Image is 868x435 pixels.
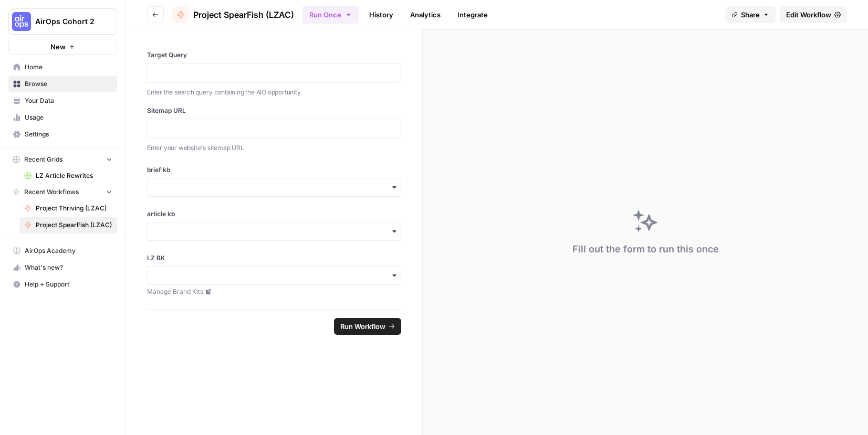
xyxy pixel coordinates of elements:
[147,209,401,219] label: article kb
[451,6,494,23] a: Integrate
[147,287,401,296] a: Manage Brand Kits
[25,62,112,72] span: Home
[147,106,401,115] label: Sitemap URL
[572,242,719,257] div: Fill out the form to run this once
[404,6,447,23] a: Analytics
[25,130,112,139] span: Settings
[786,9,831,20] span: Edit Workflow
[25,113,112,122] span: Usage
[8,8,117,35] button: Workspace: AirOps Cohort 2
[35,16,99,27] span: AirOps Cohort 2
[334,318,401,335] button: Run Workflow
[8,184,117,200] button: Recent Workflows
[780,6,847,23] a: Edit Workflow
[8,92,117,109] a: Your Data
[19,200,117,217] a: Project Thriving (LZAC)
[25,280,112,289] span: Help + Support
[741,9,760,20] span: Share
[24,155,62,164] span: Recent Grids
[25,96,112,105] span: Your Data
[36,204,112,213] span: Project Thriving (LZAC)
[9,260,117,275] div: What's new?
[8,109,117,126] a: Usage
[725,6,776,23] button: Share
[25,246,112,256] span: AirOps Academy
[50,41,66,52] span: New
[8,76,117,92] a: Browse
[8,152,117,167] button: Recent Grids
[193,8,294,21] span: Project SpearFish (LZAC)
[8,126,117,143] a: Settings
[36,220,112,230] span: Project SpearFish (LZAC)
[8,276,117,293] button: Help + Support
[363,6,400,23] a: History
[147,87,401,98] p: Enter the search query containing the AIO opportunity
[36,171,112,181] span: LZ Article Rewrites
[25,79,112,89] span: Browse
[19,217,117,234] a: Project SpearFish (LZAC)
[147,143,401,153] p: Enter your website's sitemap URL
[302,6,359,24] button: Run Once
[8,259,117,276] button: What's new?
[24,187,79,197] span: Recent Workflows
[12,12,31,31] img: AirOps Cohort 2 Logo
[147,253,401,263] label: LZ BK
[147,50,401,60] label: Target Query
[19,167,117,184] a: LZ Article Rewrites
[340,321,385,332] span: Run Workflow
[8,59,117,76] a: Home
[8,39,117,55] button: New
[147,165,401,175] label: brief kb
[8,242,117,259] a: AirOps Academy
[172,6,294,23] a: Project SpearFish (LZAC)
